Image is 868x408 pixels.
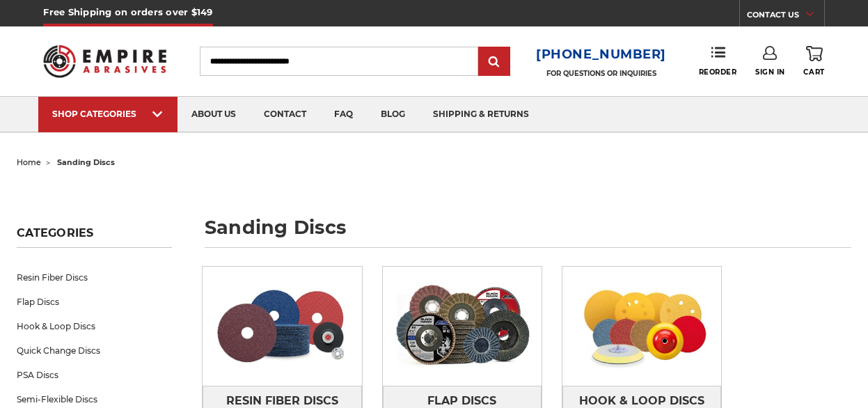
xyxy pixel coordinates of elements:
a: Cart [803,46,824,77]
a: Flap Discs [17,290,172,314]
img: Empire Abrasives [43,37,166,85]
a: Reorder [699,46,737,76]
input: Submit [480,48,508,76]
a: home [17,157,41,167]
img: Flap Discs [383,270,542,382]
p: FOR QUESTIONS OR INQUIRIES [536,69,666,78]
span: Reorder [699,68,737,77]
a: CONTACT US [747,7,824,26]
span: sanding discs [57,157,115,167]
a: Quick Change Discs [17,338,172,363]
a: Resin Fiber Discs [17,265,172,290]
a: Hook & Loop Discs [17,314,172,338]
a: faq [320,97,367,132]
div: SHOP CATEGORIES [52,109,164,119]
a: blog [367,97,419,132]
a: shipping & returns [419,97,543,132]
img: Hook & Loop Discs [562,270,721,382]
span: Cart [803,68,824,77]
a: PSA Discs [17,363,172,387]
a: contact [250,97,320,132]
h1: sanding discs [205,218,851,248]
a: about us [177,97,250,132]
h5: Categories [17,226,172,248]
span: Sign In [755,68,785,77]
img: Resin Fiber Discs [203,270,361,382]
a: [PHONE_NUMBER] [536,45,666,65]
